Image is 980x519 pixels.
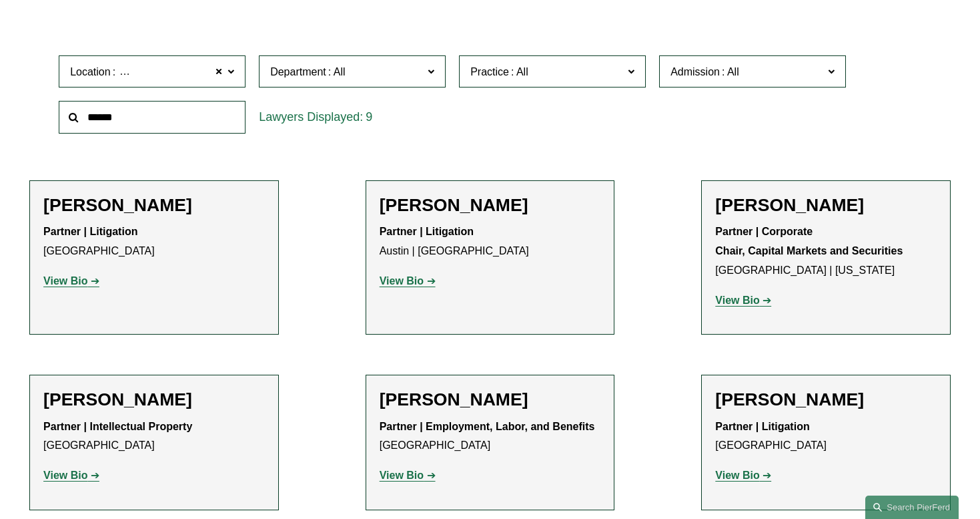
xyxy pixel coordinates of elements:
strong: Partner | Litigation [380,226,474,237]
span: 9 [366,110,372,124]
p: [GEOGRAPHIC_DATA] [715,417,937,456]
a: View Bio [380,470,436,481]
span: Practice [470,66,509,77]
h2: [PERSON_NAME] [43,389,265,410]
a: View Bio [43,470,99,481]
strong: Partner | Intellectual Property [43,421,192,432]
span: [GEOGRAPHIC_DATA] [117,63,229,81]
h2: [PERSON_NAME] [380,389,601,410]
span: Admission [670,66,720,77]
strong: View Bio [43,470,87,481]
a: View Bio [715,295,771,306]
h2: [PERSON_NAME] [43,194,265,216]
strong: View Bio [380,275,424,287]
a: View Bio [715,470,771,481]
strong: View Bio [715,295,759,306]
p: Austin | [GEOGRAPHIC_DATA] [380,222,601,261]
strong: View Bio [380,470,424,481]
span: Department [270,66,326,77]
h2: [PERSON_NAME] [715,194,937,216]
strong: Partner | Litigation [43,226,137,237]
strong: Partner | Litigation [715,421,809,432]
strong: View Bio [43,275,87,287]
h2: [PERSON_NAME] [380,194,601,216]
a: View Bio [380,275,436,287]
p: [GEOGRAPHIC_DATA] [43,222,265,261]
span: Location [70,66,111,77]
p: [GEOGRAPHIC_DATA] [380,417,601,456]
a: View Bio [43,275,99,287]
h2: [PERSON_NAME] [715,389,937,410]
p: [GEOGRAPHIC_DATA] | [US_STATE] [715,222,937,280]
a: Search this site [865,496,959,519]
strong: Partner | Corporate Chair, Capital Markets and Securities [715,226,903,256]
strong: View Bio [715,470,759,481]
strong: Partner | Employment, Labor, and Benefits [380,421,595,432]
p: [GEOGRAPHIC_DATA] [43,417,265,456]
